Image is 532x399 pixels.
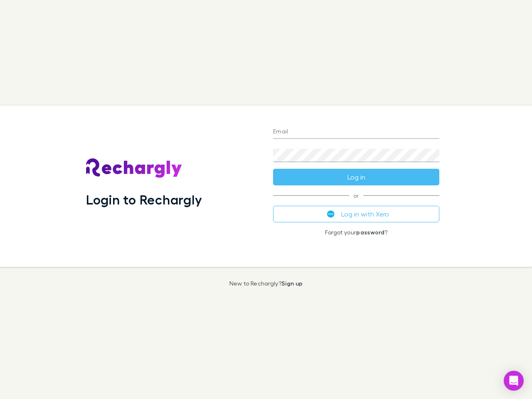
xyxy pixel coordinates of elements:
img: Rechargly's Logo [86,158,182,178]
button: Log in [273,169,439,185]
h1: Login to Rechargly [86,192,202,207]
a: Sign up [281,280,303,287]
span: or [273,195,439,196]
p: New to Rechargly? [229,280,303,287]
p: Forgot your ? [273,229,439,236]
a: password [356,229,384,236]
img: Xero's logo [327,210,335,218]
button: Log in with Xero [273,206,439,222]
div: Open Intercom Messenger [504,371,524,391]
